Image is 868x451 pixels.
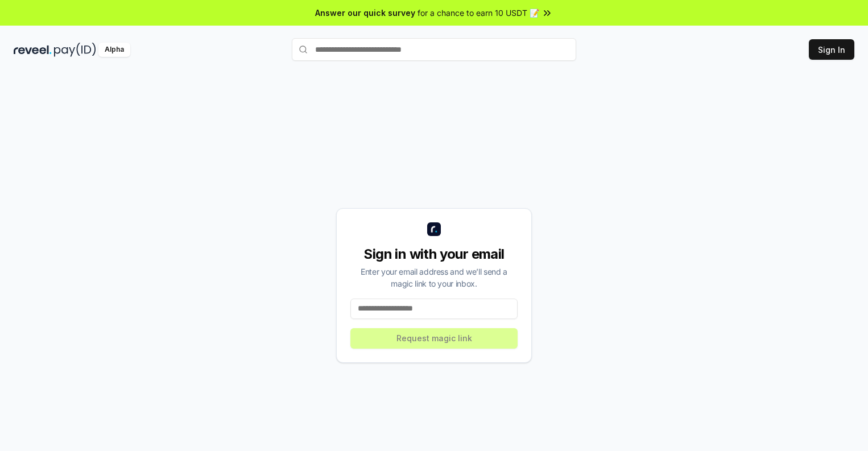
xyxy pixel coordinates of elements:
[809,39,854,60] button: Sign In
[350,245,518,263] div: Sign in with your email
[418,7,539,19] span: for a chance to earn 10 USDT 📝
[315,7,415,19] span: Answer our quick survey
[14,43,52,57] img: reveel_dark
[54,43,96,57] img: pay_id
[98,43,130,57] div: Alpha
[350,266,518,289] div: Enter your email address and we’ll send a magic link to your inbox.
[427,222,441,236] img: logo_small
